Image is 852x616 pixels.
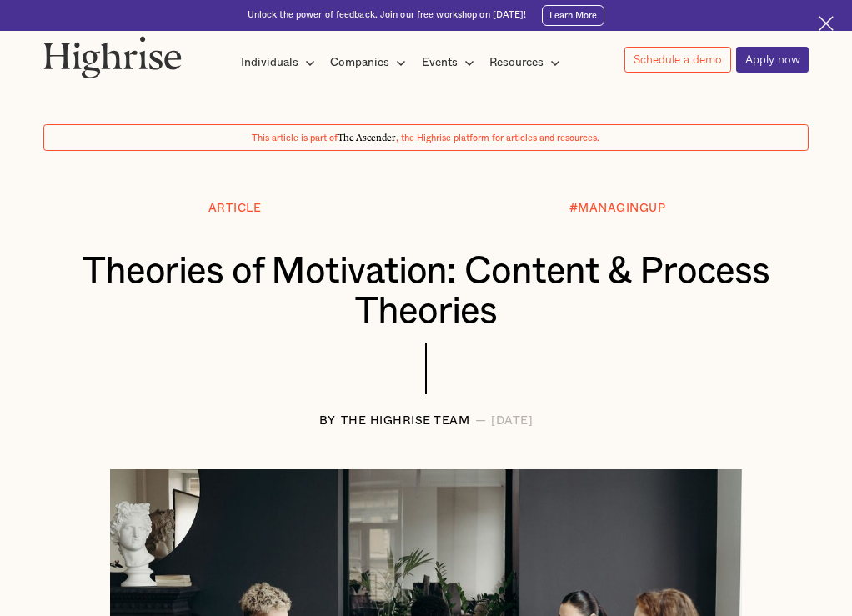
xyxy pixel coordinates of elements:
div: #MANAGINGUP [569,203,666,215]
a: Apply now [736,47,809,73]
span: This article is part of [252,133,338,143]
div: Article [208,203,262,215]
div: The Highrise Team [341,415,470,428]
div: — [475,415,487,428]
div: Events [422,53,458,73]
img: Highrise logo [43,36,182,78]
div: Individuals [241,53,320,73]
h1: Theories of Motivation: Content & Process Theories [76,252,776,333]
div: Companies [330,53,411,73]
div: Individuals [241,53,298,73]
div: Resources [489,53,565,73]
div: Events [422,53,479,73]
img: Cross icon [819,16,834,32]
div: Resources [489,53,544,73]
span: The Ascender [338,130,396,141]
div: BY [319,415,336,428]
span: , the Highrise platform for articles and resources. [396,133,599,143]
div: [DATE] [491,415,533,428]
div: Unlock the power of feedback. Join our free workshop on [DATE]! [248,9,527,22]
a: Schedule a demo [624,47,731,73]
div: Companies [330,53,389,73]
a: Learn More [542,5,604,25]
